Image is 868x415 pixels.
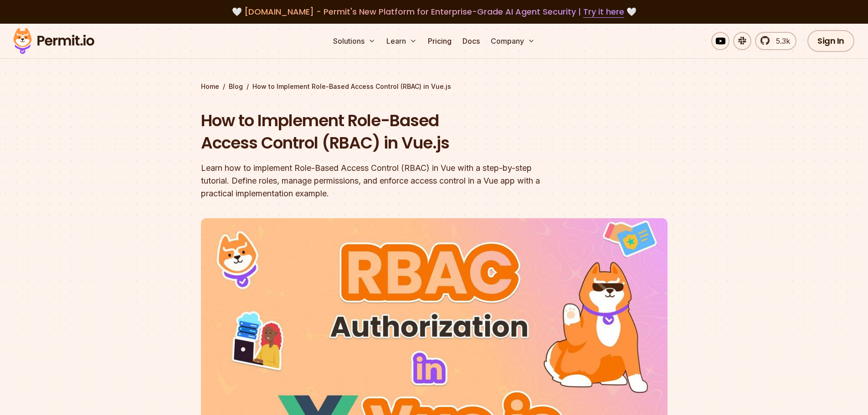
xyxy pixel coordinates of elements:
div: / / [201,82,668,91]
a: Docs [459,32,483,50]
button: Company [487,32,539,50]
button: Learn [383,32,421,50]
h1: How to Implement Role-Based Access Control (RBAC) in Vue.js [201,109,551,154]
a: Pricing [424,32,455,50]
div: Learn how to implement Role-Based Access Control (RBAC) in Vue with a step-by-step tutorial. Defi... [201,162,551,200]
a: Blog [229,82,243,91]
a: Try it here [583,6,624,18]
span: [DOMAIN_NAME] - Permit's New Platform for Enterprise-Grade AI Agent Security | [244,6,624,17]
button: Solutions [329,32,379,50]
span: 5.3k [770,36,790,46]
div: 🤍 🤍 [22,5,846,18]
a: Sign In [807,30,854,52]
img: Permit logo [9,26,98,56]
a: 5.3k [755,32,796,50]
a: Home [201,82,219,91]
